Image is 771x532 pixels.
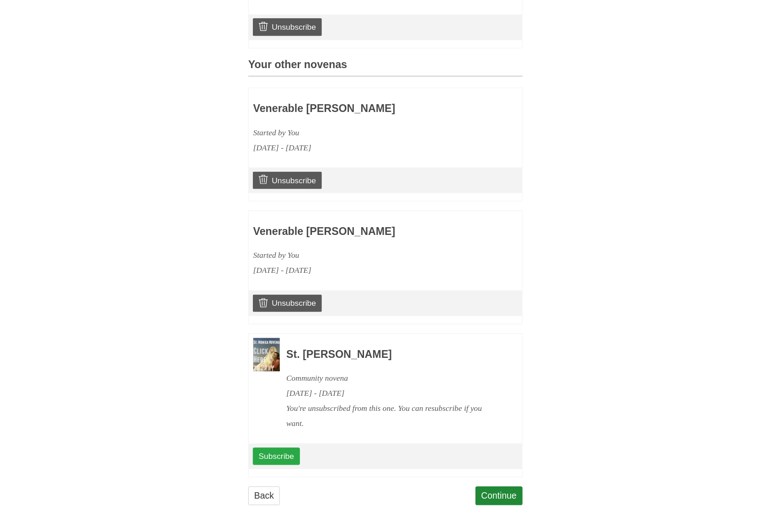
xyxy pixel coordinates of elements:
a: Unsubscribe [253,172,322,189]
a: Continue [476,487,523,505]
div: [DATE] - [DATE] [253,140,465,155]
div: [DATE] - [DATE] [286,386,498,401]
h3: Your other novenas [248,59,523,77]
a: Subscribe [253,448,300,465]
h3: Venerable [PERSON_NAME] [253,103,465,115]
a: Unsubscribe [253,18,322,36]
a: Back [248,487,280,505]
div: You're unsubscribed from this one. You can resubscribe if you want. [286,401,498,431]
h3: Venerable [PERSON_NAME] [253,226,465,238]
a: Unsubscribe [253,295,322,312]
div: [DATE] - [DATE] [253,263,465,278]
h3: St. [PERSON_NAME] [286,349,498,361]
div: Community novena [286,371,498,386]
img: Novena image [253,338,280,372]
div: Started by You [253,248,465,263]
div: Started by You [253,125,465,140]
